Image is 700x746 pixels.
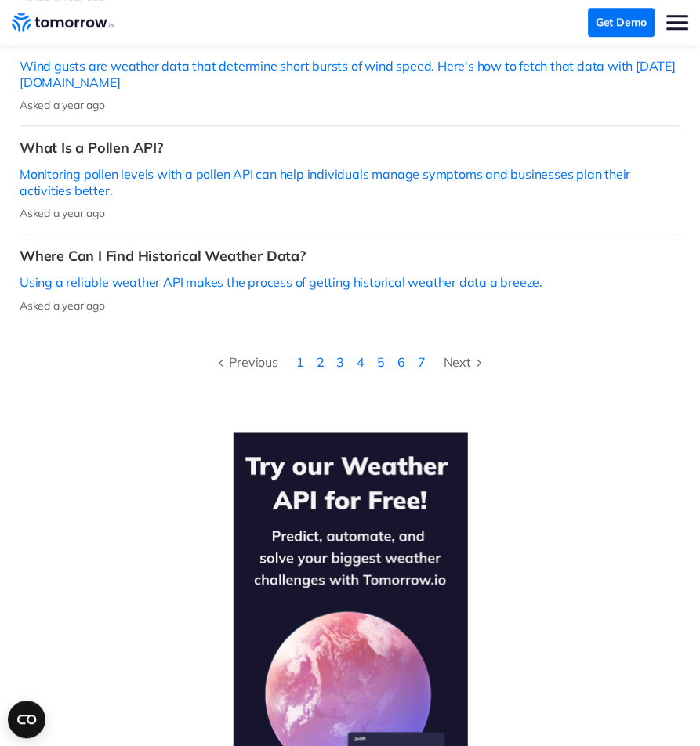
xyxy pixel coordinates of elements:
[443,352,486,372] div: Next
[20,234,680,325] a: Where Can I Find Historical Weather Data?Using a reliable weather API makes the process of gettin...
[431,352,498,372] a: Next
[20,247,680,265] h3: Where Can I Find Historical Weather Data?
[20,126,680,234] a: What Is a Pollen API?Monitoring pollen levels with a pollen API can help individuals manage sympt...
[357,354,365,370] a: 4
[12,11,114,34] a: Home link
[317,354,325,370] a: 2
[20,139,680,157] h3: What Is a Pollen API?
[20,98,680,112] p: Asked a year ago
[213,352,277,372] div: Previous
[377,354,385,370] a: 5
[666,11,688,33] button: Toggle mobile menu
[8,701,45,738] button: Open CMP widget
[20,166,680,199] p: Monitoring pollen levels with a pollen API can help individuals manage symptoms and businesses pl...
[20,206,680,220] p: Asked a year ago
[20,17,680,125] a: What Is Wind Gust?Wind gusts are weather data that determine short bursts of wind speed. Here's h...
[20,274,680,291] p: Using a reliable weather API makes the process of getting historical weather data a breeze.
[336,354,344,370] a: 3
[20,58,680,91] p: Wind gusts are weather data that determine short bursts of wind speed. Here's how to fetch that d...
[397,354,405,370] a: 6
[588,8,655,36] a: Get Demo
[418,354,426,370] a: 7
[20,299,680,313] p: Asked a year ago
